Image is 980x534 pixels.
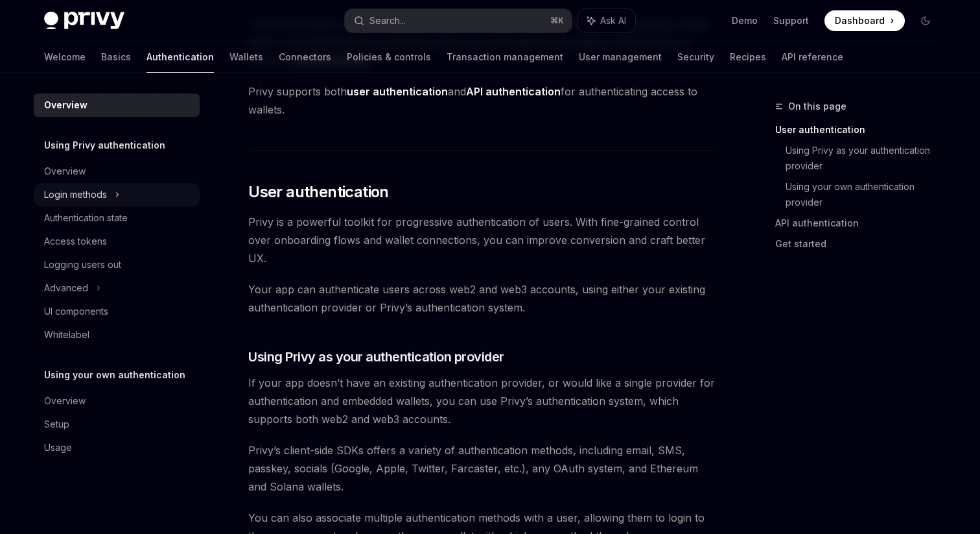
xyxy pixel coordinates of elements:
span: On this page [788,99,846,114]
span: If your app doesn’t have an existing authentication provider, or would like a single provider for... [248,374,716,428]
a: Transaction management [447,42,563,73]
a: Using your own authentication provider [786,176,946,213]
button: Ask AI [578,9,635,32]
span: Privy supports both and for authenticating access to wallets. [248,82,716,119]
div: Overview [44,97,87,113]
a: Connectors [279,42,331,73]
button: Toggle dark mode [915,10,936,31]
a: Wallets [229,42,263,73]
a: Using Privy as your authentication provider [786,140,946,176]
a: Overview [34,93,200,117]
div: Advanced [44,280,88,296]
div: Setup [44,417,69,432]
div: Usage [44,440,72,455]
div: Overview [44,164,86,179]
h5: Using your own authentication [44,367,185,383]
div: Whitelabel [44,327,89,343]
a: Access tokens [34,230,200,253]
span: Privy’s client-side SDKs offers a variety of authentication methods, including email, SMS, passke... [248,441,716,496]
a: UI components [34,300,200,323]
div: Access tokens [44,234,107,249]
strong: API authentication [466,85,561,98]
span: Ask AI [600,14,626,27]
div: Overview [44,393,86,409]
span: Dashboard [835,14,885,27]
span: User authentication [248,182,389,202]
a: Support [773,14,809,27]
div: Authentication state [44,210,128,226]
div: Logging users out [44,257,121,273]
a: API authentication [775,213,946,234]
a: Recipes [730,42,766,73]
div: UI components [44,304,108,319]
div: Search... [369,13,406,29]
span: Your app can authenticate users across web2 and web3 accounts, using either your existing authent... [248,280,716,317]
a: Demo [732,14,758,27]
a: Whitelabel [34,323,200,346]
button: Search...⌘K [345,9,572,32]
h5: Using Privy authentication [44,138,165,153]
a: Get started [775,234,946,254]
a: Authentication state [34,206,200,230]
a: Welcome [44,42,86,73]
a: API reference [782,42,843,73]
a: Usage [34,436,200,459]
a: Basics [101,42,131,73]
a: Dashboard [824,10,905,31]
a: Overview [34,389,200,413]
span: ⌘ K [550,16,564,26]
img: dark logo [44,12,124,30]
span: Privy is a powerful toolkit for progressive authentication of users. With fine-grained control ov... [248,213,716,267]
a: Logging users out [34,253,200,276]
a: Security [677,42,714,73]
strong: user authentication [347,85,448,98]
span: Using Privy as your authentication provider [248,348,504,366]
a: Overview [34,160,200,183]
a: Authentication [146,42,214,73]
a: User authentication [775,119,946,140]
a: Setup [34,413,200,436]
a: Policies & controls [347,42,431,73]
div: Login methods [44,187,107,202]
a: User management [579,42,662,73]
